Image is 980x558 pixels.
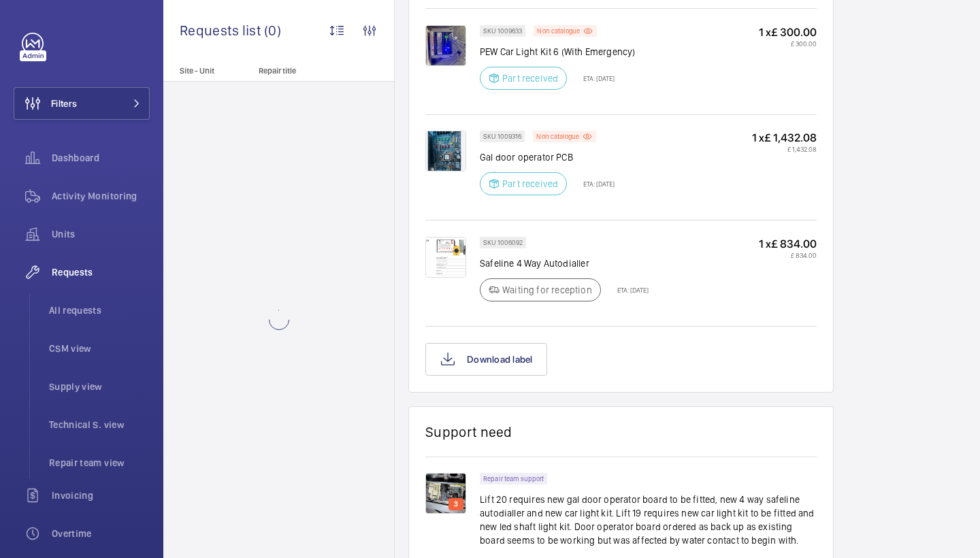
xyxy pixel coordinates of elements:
[425,423,512,440] h1: Support need
[752,131,817,145] p: 1 x £ 1,432.08
[483,240,523,245] p: SKU 1006092
[575,74,615,82] p: ETA: [DATE]
[425,473,466,514] img: 1751641382299-9a6684b7-e572-4633-92fc-3654820fecc7
[14,87,150,120] button: Filters
[425,25,466,66] img: 2YOVmwQqGx7mF_Mnvw_E41H6DDcWBGTv6Ylf0I3tVUcnfD-n.png
[759,25,817,39] p: 1 x £ 300.00
[502,71,558,85] p: Part received
[480,493,817,547] p: Lift 20 requires new gal door operator board to be fitted, new 4 way safeline autodialler and new...
[502,283,592,297] p: Waiting for reception
[259,66,348,76] p: Repair title
[752,145,817,153] p: £ 1,432.08
[52,265,150,279] span: Requests
[425,237,466,278] img: WLGdbntRVPxwi1WN_4Evmr5-TT18ABUloa1vNZ3ZcCXmMKTF.png
[52,189,150,203] span: Activity Monitoring
[49,456,150,470] span: Repair team view
[49,342,150,355] span: CSM view
[480,45,636,59] p: PEW Car Light Kit 6 (With Emergency)
[425,131,466,171] img: 64CnAFx8iCtctQgt91py2x_DAYwZ2q1HMqZkoN92ThJsAd0c.png
[759,251,817,259] p: £ 834.00
[483,134,521,139] p: SKU 1009316
[180,22,264,39] span: Requests list
[49,418,150,431] span: Technical S. view
[759,39,817,48] p: £ 300.00
[52,489,150,502] span: Invoicing
[759,237,817,251] p: 1 x £ 834.00
[49,380,150,393] span: Supply view
[52,527,150,540] span: Overtime
[575,180,615,188] p: ETA: [DATE]
[451,498,461,510] p: 3
[52,227,150,241] span: Units
[536,134,579,139] p: Non catalogue
[609,286,649,294] p: ETA: [DATE]
[425,343,547,376] button: Download label
[49,303,150,317] span: All requests
[480,150,615,164] p: Gal door operator PCB
[480,257,649,270] p: Safeline 4 Way Autodialler
[51,97,77,110] span: Filters
[52,151,150,165] span: Dashboard
[502,177,558,191] p: Part received
[163,66,253,76] p: Site - Unit
[483,29,522,33] p: SKU 1009633
[537,29,580,33] p: Non catalogue
[483,476,544,481] p: Repair team support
